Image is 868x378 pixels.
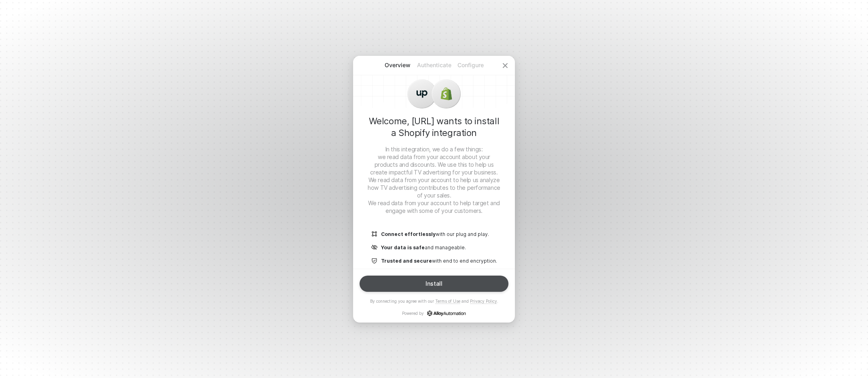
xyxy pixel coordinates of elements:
[370,298,498,304] p: By connecting you agree with our and .
[502,62,508,69] span: icon-close
[452,61,489,69] p: Configure
[426,280,442,287] div: Install
[371,231,378,238] img: icon
[440,87,453,100] img: icon
[366,115,502,139] h1: Welcome, [URL] wants to install a Shopify integration
[366,199,502,214] li: We read data from your account to help target and engage with some of your customers.
[381,244,466,251] p: and manageable.
[381,231,436,237] b: Connect effortlessly
[381,257,497,264] p: with end to end encryption.
[427,310,466,316] a: icon-success
[381,258,432,264] b: Trusted and secure
[366,153,502,176] li: we read data from your account about your products and discounts. We use this to help us create i...
[371,244,378,251] img: icon
[371,257,378,264] img: icon
[416,61,452,69] p: Authenticate
[360,276,508,292] button: Install
[381,244,425,251] b: Your data is safe
[379,61,416,69] p: Overview
[381,231,489,238] p: with our plug and play.
[366,176,502,199] li: We read data from your account to help us analyze how TV advertising contributes to the performan...
[435,299,460,304] a: Terms of Use
[402,310,466,316] p: Powered by
[470,299,497,304] a: Privacy Policy
[366,145,502,153] p: In this integration, we do a few things:
[415,87,428,100] img: icon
